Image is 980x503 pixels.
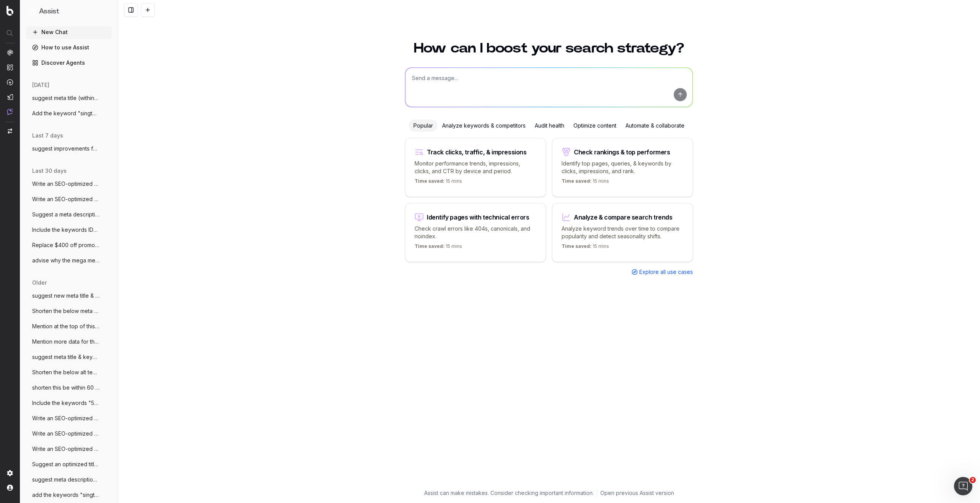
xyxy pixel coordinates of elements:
h1: How can I boost your search strategy? [405,41,693,55]
span: older [32,279,47,287]
span: Write an SEO-optimized content in a simi [32,445,100,453]
span: shorten this be within 60 characters Sin [32,384,100,392]
div: Check rankings & top performers [574,149,670,155]
span: add the keywords "singtel" & "[GEOGRAPHIC_DATA]" [32,491,100,499]
button: Write an SEO-optimized content in a simi [26,428,112,440]
span: Time saved: [415,178,444,184]
span: Add the keyword "singtel" to the below h [32,110,100,117]
button: suggest improvements for the below meta [26,143,112,155]
span: Time saved: [562,178,591,184]
span: Write an SEO-optimized content in a simi [32,415,100,422]
span: Replace $400 off promo in the below cont [32,241,100,249]
div: Automate & collaborate [621,120,689,132]
span: suggest meta title (within 60 characters [32,94,100,102]
a: Explore all use cases [632,268,693,276]
p: 15 mins [562,243,609,252]
p: Assist can make mistakes. Consider checking important information. [424,489,594,497]
div: Identify pages with technical errors [427,214,529,220]
span: Write an SEO-optimized content in a simi [32,430,100,437]
button: Include the keywords IDD Calls & global [26,224,112,236]
p: Check crawl errors like 404s, canonicals, and noindex. [415,225,536,240]
button: Write an SEO-optimized content in a simi [26,443,112,455]
button: Assist [29,6,109,17]
div: Analyze & compare search trends [574,214,673,220]
button: Replace $400 off promo in the below cont [26,239,112,251]
button: Write an SEO-optimized content about the [26,178,112,190]
span: suggest meta title & keywords for our pa [32,353,100,361]
span: Include the keywords IDD Calls & global [32,226,100,234]
span: Explore all use cases [639,268,693,276]
span: Suggest a meta description of less than [32,211,100,218]
img: My account [7,485,13,491]
button: Suggest a meta description of less than [26,208,112,221]
p: Identify top pages, queries, & keywords by clicks, impressions, and rank. [562,160,683,175]
button: add the keywords "singtel" & "[GEOGRAPHIC_DATA]" [26,489,112,501]
span: Write an SEO-optimized content about the [32,180,100,188]
span: Time saved: [562,243,591,249]
button: New Chat [26,26,112,38]
img: Botify logo [7,6,13,16]
span: Time saved: [415,243,444,249]
button: advise why the mega menu in this page ht [26,254,112,267]
button: Write an SEO-optimized content about the [26,193,112,205]
p: Analyze keyword trends over time to compare popularity and detect seasonality shifts. [562,225,683,240]
img: Activation [7,79,13,85]
p: 15 mins [415,178,462,187]
img: Setting [7,470,13,476]
button: shorten this be within 60 characters Sin [26,382,112,394]
button: Suggest an optimized title and descripti [26,458,112,470]
span: advise why the mega menu in this page ht [32,257,100,264]
span: last 7 days [32,132,63,139]
p: 15 mins [415,243,462,252]
button: suggest meta description for this page h [26,474,112,486]
span: Shorten the below meta description to be [32,307,100,315]
div: Analyze keywords & competitors [438,120,530,132]
img: Intelligence [7,64,13,70]
h1: Assist [39,6,59,17]
button: Shorten the below meta description to be [26,305,112,317]
img: Switch project [8,128,12,134]
span: Suggest an optimized title and descripti [32,460,100,468]
button: suggest new meta title & description to [26,290,112,302]
span: [DATE] [32,81,49,89]
span: suggest improvements for the below meta [32,145,100,152]
a: Open previous Assist version [600,489,674,497]
span: suggest new meta title & description to [32,292,100,300]
a: Discover Agents [26,57,112,69]
div: Optimize content [569,120,621,132]
button: Mention more data for the same price in [26,336,112,348]
button: suggest meta title & keywords for our pa [26,351,112,363]
a: How to use Assist [26,41,112,54]
span: suggest meta description for this page h [32,476,100,483]
span: Mention more data for the same price in [32,338,100,346]
button: Mention at the top of this article that [26,320,112,333]
span: Shorten the below alt text to be less th [32,369,100,376]
span: Write an SEO-optimized content about the [32,195,100,203]
button: Write an SEO-optimized content in a simi [26,412,112,424]
button: Add the keyword "singtel" to the below h [26,107,112,120]
img: Analytics [7,49,13,56]
button: Include the keywords "5G+ priority" as i [26,397,112,409]
iframe: Intercom live chat [954,477,972,495]
div: Track clicks, traffic, & impressions [427,149,527,155]
img: Assist [29,8,36,15]
button: Shorten the below alt text to be less th [26,366,112,378]
img: Studio [7,94,13,100]
p: Monitor performance trends, impressions, clicks, and CTR by device and period. [415,160,536,175]
button: suggest meta title (within 60 characters [26,92,112,104]
span: Mention at the top of this article that [32,323,100,330]
span: Include the keywords "5G+ priority" as i [32,399,100,407]
img: Assist [7,108,13,115]
span: last 30 days [32,167,67,175]
p: 15 mins [562,178,609,187]
div: Popular [409,120,438,132]
div: Audit health [530,120,569,132]
span: 2 [970,477,976,483]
